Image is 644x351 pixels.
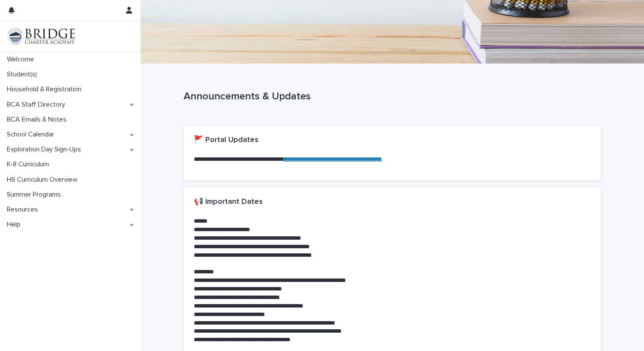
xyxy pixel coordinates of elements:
p: K-8 Curriculum [3,160,56,168]
h2: 🚩 Portal Updates [194,136,259,145]
p: Announcements & Updates [184,90,598,103]
p: Help [3,220,27,229]
p: School Calendar [3,131,61,139]
p: Student(s) [3,70,44,78]
p: Household & Registration [3,85,88,93]
img: V1C1m3IdTEidaUdm9Hs0 [7,28,75,45]
p: BCA Emails & Notes [3,116,73,124]
p: Summer Programs [3,191,68,199]
p: HS Curriculum Overview [3,176,84,184]
p: Exploration Day Sign-Ups [3,145,88,154]
p: Welcome [3,55,41,64]
p: Resources [3,206,45,214]
p: BCA Staff Directory [3,101,72,109]
h2: 📢 Important Dates [194,197,263,207]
